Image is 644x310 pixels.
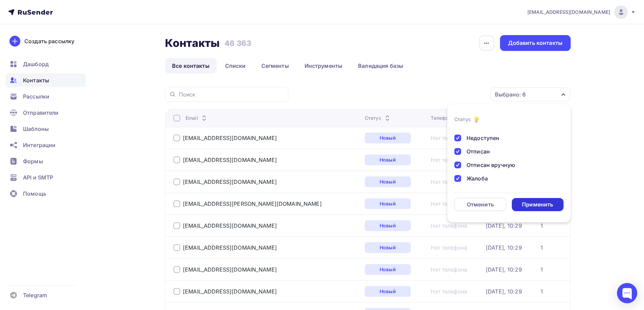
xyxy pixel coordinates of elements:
a: Нет телефона [431,200,467,207]
a: [DATE], 10:29 [486,222,522,229]
span: Интеграции [23,141,55,149]
a: Нет телефона [431,178,467,185]
a: 1 [541,266,543,273]
span: [EMAIL_ADDRESS][DOMAIN_NAME] [527,9,610,16]
input: Поиск [179,91,284,98]
span: Рассылки [23,92,49,101]
a: Новый [365,176,411,187]
a: [EMAIL_ADDRESS][DOMAIN_NAME] [183,288,277,295]
a: Нет телефона [431,244,467,251]
a: Инструменты [297,58,350,74]
span: Контакты [23,76,49,84]
div: Недоступен [467,134,499,142]
span: Отправители [23,109,59,117]
a: Новый [365,133,411,143]
h2: Контакты [165,36,220,50]
span: API и SMTP [23,173,53,181]
a: Новый [365,286,411,297]
a: Рассылки [5,90,86,103]
a: Валидация базы [351,58,410,74]
div: Статус [454,116,471,123]
a: Дашборд [5,57,86,71]
a: Новый [365,264,411,275]
a: Нет телефона [431,157,467,163]
div: Email [186,115,208,121]
a: Шаблоны [5,122,86,136]
div: Добавить контакты [508,39,563,47]
a: 1 [541,288,543,295]
span: Telegram [23,291,47,299]
div: Отменить [467,200,494,208]
span: Помощь [23,190,46,198]
a: [EMAIL_ADDRESS][DOMAIN_NAME] [527,5,636,19]
a: [DATE], 10:29 [486,288,522,295]
a: [EMAIL_ADDRESS][DOMAIN_NAME] [183,135,277,141]
a: 1 [541,222,543,229]
button: Выбрано: 6 [490,87,571,102]
a: [DATE], 10:29 [486,266,522,273]
a: Все контакты [165,58,217,74]
a: [EMAIL_ADDRESS][DOMAIN_NAME] [183,266,277,273]
div: Отписан [467,147,490,156]
a: [EMAIL_ADDRESS][DOMAIN_NAME] [183,157,277,163]
a: [EMAIL_ADDRESS][DOMAIN_NAME] [183,244,277,251]
a: Новый [365,242,411,253]
div: Статус [365,115,391,121]
a: Контакты [5,74,86,87]
a: Нет телефона [431,288,467,295]
a: Сегменты [254,58,296,74]
a: Формы [5,154,86,168]
h3: 46 363 [224,38,251,48]
a: Списки [218,58,253,74]
a: [EMAIL_ADDRESS][DOMAIN_NAME] [183,178,277,185]
a: Отправители [5,106,86,119]
a: Нет телефона [431,222,467,229]
span: Дашборд [23,60,49,68]
span: Шаблоны [23,125,49,133]
a: [DATE], 10:29 [486,244,522,251]
a: Новый [365,198,411,209]
ul: Выбрано: 6 [447,104,571,222]
a: Новый [365,154,411,165]
a: [EMAIL_ADDRESS][DOMAIN_NAME] [183,222,277,229]
span: Формы [23,157,43,165]
a: Нет телефона [431,135,467,141]
div: Применить [522,201,553,208]
div: Отписан вручную [467,161,515,169]
div: Выбрано: 6 [495,90,526,98]
div: Жалоба [467,174,488,182]
a: 1 [541,244,543,251]
a: Новый [365,220,411,231]
a: Нет телефона [431,266,467,273]
a: [EMAIL_ADDRESS][PERSON_NAME][DOMAIN_NAME] [183,200,322,207]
